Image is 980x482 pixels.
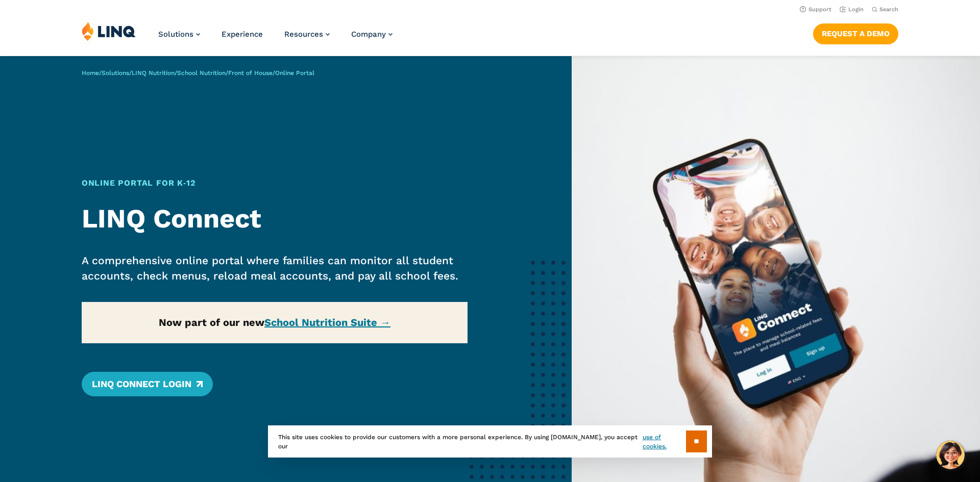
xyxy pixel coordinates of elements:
[228,69,273,77] a: Front of House
[813,23,898,44] a: Request a Demo
[82,177,468,189] h1: Online Portal for K‑12
[158,21,393,55] nav: Primary Navigation
[222,30,263,39] a: Experience
[82,69,314,77] span: / / / / /
[132,69,175,77] a: LINQ Nutrition
[872,6,898,13] button: Open Search Bar
[284,30,323,39] span: Resources
[82,253,468,284] p: A comprehensive online portal where families can monitor all student accounts, check menus, reloa...
[158,30,193,39] span: Solutions
[351,30,393,39] a: Company
[82,21,136,41] img: LINQ | K‑12 Software
[936,441,965,469] button: Hello, have a question? Let’s chat.
[284,30,330,39] a: Resources
[264,316,390,328] a: School Nutrition Suite →
[879,6,898,13] span: Search
[102,69,129,77] a: Solutions
[159,316,390,328] strong: Now part of our new
[82,203,261,234] strong: LINQ Connect
[643,433,686,451] a: use of cookies.
[800,6,831,13] a: Support
[268,425,712,458] div: This site uses cookies to provide our customers with a more personal experience. By using [DOMAIN...
[275,69,314,77] span: Online Portal
[840,6,864,13] a: Login
[82,372,213,396] a: LINQ Connect Login
[82,69,99,77] a: Home
[177,69,226,77] a: School Nutrition
[158,30,200,39] a: Solutions
[813,21,898,44] nav: Button Navigation
[351,30,386,39] span: Company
